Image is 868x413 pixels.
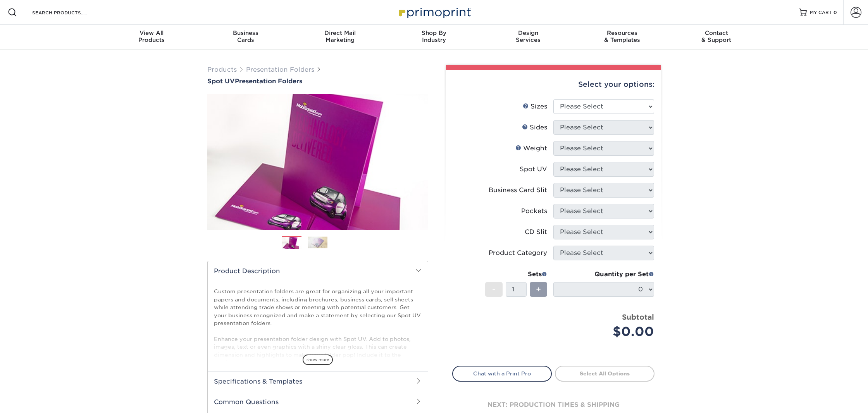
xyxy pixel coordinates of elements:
h2: Specifications & Templates [208,371,428,391]
div: & Support [669,29,763,43]
div: Weight [515,144,547,153]
div: Spot UV [520,165,547,174]
a: Select All Options [555,366,654,381]
a: Shop ByIndustry [387,25,481,50]
a: Spot UVPresentation Folders [207,77,428,85]
div: Cards [199,29,293,43]
iframe: Google Customer Reviews [2,389,66,410]
h2: Common Questions [208,392,428,412]
div: Products [105,29,199,43]
span: Design [481,29,575,36]
span: show more [303,354,333,365]
a: Presentation Folders [246,66,314,73]
img: Presentation Folders 02 [308,236,327,248]
a: Products [207,66,237,73]
div: Select your options: [452,70,654,99]
input: SEARCH PRODUCTS..... [31,8,107,17]
div: Sizes [523,102,547,111]
h1: Presentation Folders [207,77,428,85]
span: MY CART [810,9,832,16]
div: Sides [522,123,547,132]
img: Spot UV 01 [207,86,428,238]
span: Contact [669,29,763,36]
div: $0.00 [559,322,654,341]
div: Business Card Slit [489,186,547,195]
img: Primoprint [395,4,473,21]
h2: Product Description [208,261,428,281]
span: Spot UV [207,77,235,85]
div: Services [481,29,575,43]
span: Direct Mail [293,29,387,36]
img: Presentation Folders 01 [282,236,301,250]
p: Custom presentation folders are great for organizing all your important papers and documents, inc... [214,287,422,406]
span: Resources [575,29,669,36]
div: Marketing [293,29,387,43]
a: Contact& Support [669,25,763,50]
div: Quantity per Set [553,270,654,279]
img: Presentation Folders 03 [334,233,353,252]
a: BusinessCards [199,25,293,50]
a: Chat with a Print Pro [452,366,552,381]
span: Business [199,29,293,36]
div: CD Slit [525,227,547,237]
span: + [536,284,541,295]
span: Shop By [387,29,481,36]
div: Pockets [521,206,547,216]
strong: Subtotal [622,313,654,321]
div: & Templates [575,29,669,43]
div: Industry [387,29,481,43]
div: Product Category [489,248,547,258]
span: View All [105,29,199,36]
span: - [492,284,496,295]
a: View AllProducts [105,25,199,50]
a: DesignServices [481,25,575,50]
span: 0 [834,10,837,15]
a: Resources& Templates [575,25,669,50]
a: Direct MailMarketing [293,25,387,50]
div: Sets [485,270,547,279]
